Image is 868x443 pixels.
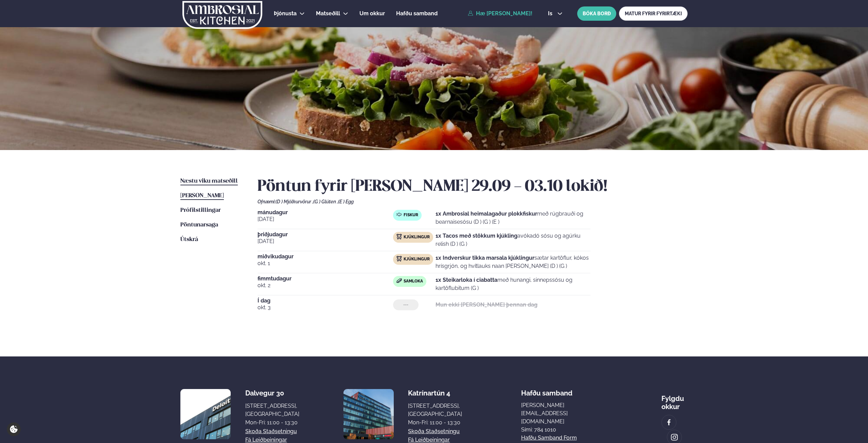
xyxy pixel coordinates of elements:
span: [DATE] [258,215,393,223]
span: fimmtudagur [258,276,393,281]
span: is [548,11,554,16]
img: fish.svg [396,212,402,217]
div: Fylgdu okkur [661,389,688,411]
p: sætar kartöflur, kókos hrísgrjón, og hvítlauks naan [PERSON_NAME] (D ) (G ) [436,254,590,270]
div: Dalvegur 30 [245,389,299,397]
div: Mon-Fri: 11:00 - 13:30 [408,419,462,427]
span: miðvikudagur [258,254,393,259]
span: okt. 1 [258,259,393,267]
span: okt. 2 [258,281,393,290]
strong: 1x Tacos með stökkum kjúkling [436,233,517,239]
span: --- [403,302,408,308]
strong: Mun ekki [PERSON_NAME] þennan dag [436,301,537,308]
a: Útskrá [180,236,198,244]
a: image alt [662,415,676,429]
span: (D ) Mjólkurvörur , [276,199,313,204]
h2: Pöntun fyrir [PERSON_NAME] 29.09 - 03.10 lokið! [258,177,688,196]
div: [STREET_ADDRESS], [GEOGRAPHIC_DATA] [245,402,299,418]
p: Sími: 784 1010 [521,426,603,434]
a: [PERSON_NAME][EMAIL_ADDRESS][DOMAIN_NAME] [521,401,603,426]
div: Mon-Fri: 11:00 - 13:30 [245,419,299,427]
span: Útskrá [180,237,198,242]
span: Kjúklingur [404,235,430,240]
button: BÓKA BORÐ [577,6,616,21]
span: [PERSON_NAME] [180,193,224,199]
a: Skoða staðsetningu [408,427,460,436]
strong: 1x Indverskur tikka marsala kjúklingur [436,255,534,261]
span: (G ) Glúten , [313,199,338,204]
span: mánudagur [258,210,393,215]
span: Samloka [404,279,423,284]
div: Ofnæmi: [258,199,688,204]
a: Skoða staðsetningu [245,427,297,436]
a: [PERSON_NAME] [180,192,224,200]
span: okt. 3 [258,303,393,312]
span: Prófílstillingar [180,207,221,213]
a: Þjónusta [274,10,297,18]
span: Hafðu samband [396,10,438,17]
a: Pöntunarsaga [180,221,218,229]
p: með rúgbrauði og bearnaisesósu (D ) (G ) (E ) [436,210,590,226]
img: logo [182,1,263,29]
span: Í dag [258,298,393,303]
a: MATUR FYRIR FYRIRTÆKI [619,6,688,21]
span: Kjúklingur [404,257,430,262]
strong: 1x Ambrosial heimalagaður plokkfiskur [436,210,537,217]
img: image alt [665,419,673,426]
span: Fiskur [404,213,418,218]
span: Pöntunarsaga [180,222,218,228]
a: Hæ [PERSON_NAME]! [468,11,532,17]
span: Næstu viku matseðill [180,178,238,184]
span: [DATE] [258,237,393,245]
p: avókadó sósu og agúrku relish (D ) (G ) [436,232,590,248]
a: Hafðu samband [396,10,438,18]
span: (E ) Egg [338,199,354,204]
a: Næstu viku matseðill [180,177,238,185]
div: [STREET_ADDRESS], [GEOGRAPHIC_DATA] [408,402,462,418]
img: image alt [180,389,231,439]
button: is [543,11,568,16]
span: Matseðill [316,10,340,17]
a: Um okkur [359,10,385,18]
div: Katrínartún 4 [408,389,462,397]
img: chicken.svg [396,234,402,239]
img: sandwich-new-16px.svg [396,278,402,283]
p: með hunangi, sinnepssósu og kartöflubitum (G ) [436,276,590,292]
img: image alt [343,389,394,439]
strong: 1x Steikarloka í ciabatta [436,277,497,283]
span: þriðjudagur [258,232,393,237]
span: Hafðu samband [521,384,572,397]
a: Hafðu samband form [521,434,577,442]
a: Cookie settings [7,422,21,436]
img: chicken.svg [396,256,402,261]
img: image alt [671,433,678,441]
span: Þjónusta [274,10,297,17]
a: Matseðill [316,10,340,18]
a: Prófílstillingar [180,206,221,215]
span: Um okkur [359,10,385,17]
